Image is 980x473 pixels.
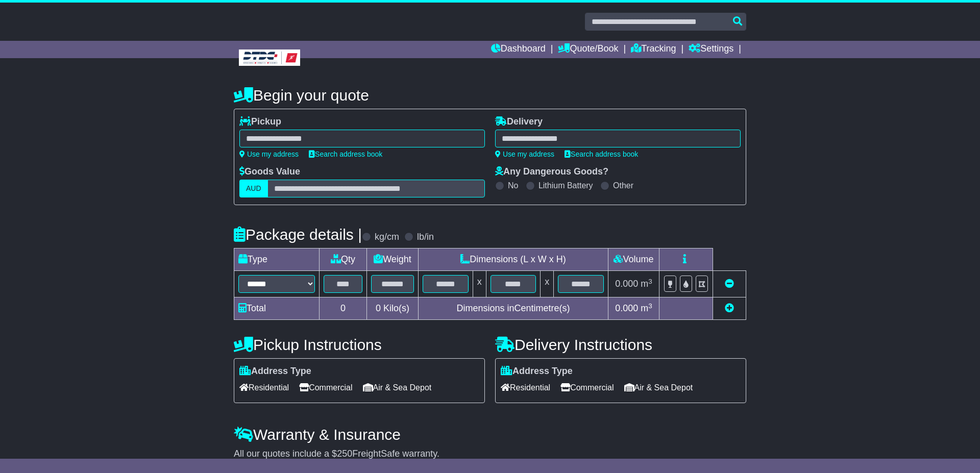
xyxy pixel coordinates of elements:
[495,166,608,178] label: Any Dangerous Goods?
[648,278,652,285] sup: 3
[239,116,281,128] label: Pickup
[648,302,652,310] sup: 3
[624,380,693,395] span: Air & Sea Depot
[560,380,614,395] span: Commercial
[538,181,593,190] label: Lithium Battery
[491,41,546,58] a: Dashboard
[239,180,268,197] label: AUD
[234,297,320,320] td: Total
[508,181,518,190] label: No
[320,297,367,320] td: 0
[376,303,381,313] span: 0
[234,449,746,460] div: All our quotes include a $ FreightSafe warranty.
[418,248,608,271] td: Dimensions (L x W x H)
[417,232,434,243] label: lb/in
[725,303,734,313] a: Add new item
[309,150,382,158] a: Search address book
[541,271,554,297] td: x
[495,336,746,353] h4: Delivery Instructions
[495,116,543,128] label: Delivery
[501,366,573,377] label: Address Type
[495,150,554,158] a: Use my address
[558,41,618,58] a: Quote/Book
[239,366,311,377] label: Address Type
[239,166,300,178] label: Goods Value
[363,380,432,395] span: Air & Sea Depot
[689,41,733,58] a: Settings
[565,150,638,158] a: Search address book
[234,226,362,243] h4: Package details |
[615,303,638,313] span: 0.000
[367,297,419,320] td: Kilo(s)
[375,232,399,243] label: kg/cm
[608,248,659,271] td: Volume
[418,297,608,320] td: Dimensions in Centimetre(s)
[337,449,352,459] span: 250
[473,271,486,297] td: x
[367,248,419,271] td: Weight
[641,279,652,289] span: m
[613,181,633,190] label: Other
[239,150,299,158] a: Use my address
[234,426,746,443] h4: Warranty & Insurance
[320,248,367,271] td: Qty
[299,380,352,395] span: Commercial
[641,303,652,313] span: m
[615,279,638,289] span: 0.000
[239,380,289,395] span: Residential
[725,279,734,289] a: Remove this item
[234,248,320,271] td: Type
[501,380,550,395] span: Residential
[631,41,676,58] a: Tracking
[234,87,746,104] h4: Begin your quote
[234,336,485,353] h4: Pickup Instructions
